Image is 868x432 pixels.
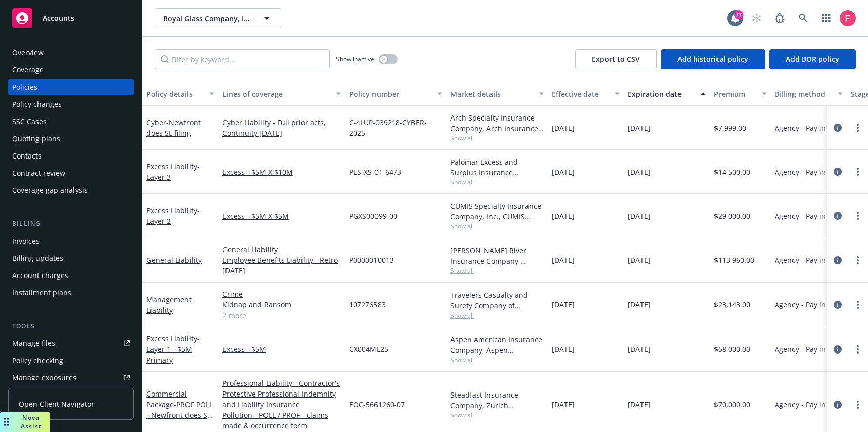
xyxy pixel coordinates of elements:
[222,211,341,221] a: Excess - $5M X $5M
[142,82,218,106] button: Policy details
[450,311,544,320] span: Show all
[349,399,405,410] span: EOC-5661260-07
[714,123,746,133] span: $7,999.00
[450,134,544,142] span: Show all
[450,266,544,275] span: Show all
[8,62,134,78] a: Coverage
[775,89,832,99] div: Billing method
[775,344,839,355] span: Agency - Pay in full
[714,399,750,410] span: $70,000.00
[8,45,134,61] a: Overview
[8,165,134,181] a: Contract review
[628,299,651,310] span: [DATE]
[218,82,345,106] button: Lines of coverage
[450,389,544,411] div: Steadfast Insurance Company, Zurich Insurance Group
[12,352,63,369] div: Policy checking
[222,89,330,99] div: Lines of coverage
[21,413,42,430] span: Nova Assist
[552,167,575,177] span: [DATE]
[840,10,856,26] img: photo
[8,335,134,351] a: Manage files
[450,245,544,266] div: [PERSON_NAME] River Insurance Company, [PERSON_NAME] River Group, Amwins
[8,113,134,130] a: SSC Cases
[12,165,65,181] div: Contract review
[12,182,88,199] div: Coverage gap analysis
[8,233,134,249] a: Invoices
[8,219,134,229] div: Billing
[349,344,388,355] span: CX004ML25
[775,167,839,177] span: Agency - Pay in full
[146,400,213,430] span: - PROF POLL - Newfront does SL filing
[793,8,813,28] a: Search
[146,162,200,182] a: Excess Liability
[575,49,657,69] button: Export to CSV
[628,211,651,221] span: [DATE]
[816,8,837,28] a: Switch app
[349,255,394,265] span: P0000010013
[852,122,864,134] a: more
[12,267,68,284] div: Account charges
[450,201,544,222] div: CUMIS Specialty Insurance Company, Inc., CUMIS Specialty Insurance Company, Inc., Amwins
[746,8,767,28] a: Start snowing
[552,211,575,221] span: [DATE]
[146,255,202,265] a: General Liability
[628,399,651,410] span: [DATE]
[775,399,839,410] span: Agency - Pay in full
[775,211,839,221] span: Agency - Pay in full
[146,389,213,430] a: Commercial Package
[446,82,548,106] button: Market details
[43,14,74,22] span: Accounts
[852,210,864,222] a: more
[628,167,651,177] span: [DATE]
[146,334,200,365] span: - Layer 1 - $5M Primary
[775,299,839,310] span: Agency - Pay in full
[450,290,544,311] div: Travelers Casualty and Surety Company of America, Travelers Insurance, Amwins
[852,254,864,266] a: more
[714,211,750,221] span: $29,000.00
[222,255,341,276] a: Employee Benefits Liability - Retro [DATE]
[349,167,401,177] span: PES-XS-01-6473
[628,89,695,99] div: Expiration date
[832,122,844,134] a: circleInformation
[345,82,446,106] button: Policy number
[769,49,856,69] button: Add BOR policy
[8,131,134,147] a: Quoting plans
[852,299,864,311] a: more
[8,285,134,301] a: Installment plans
[8,79,134,95] a: Policies
[450,178,544,186] span: Show all
[450,156,544,178] div: Palomar Excess and Surplus Insurance Company, [GEOGRAPHIC_DATA], Amwins
[155,49,330,69] input: Filter by keyword...
[12,233,40,249] div: Invoices
[8,4,134,32] a: Accounts
[832,343,844,356] a: circleInformation
[714,255,754,265] span: $113,960.00
[552,89,609,99] div: Effective date
[12,370,77,386] div: Manage exposures
[450,89,533,99] div: Market details
[552,299,575,310] span: [DATE]
[146,117,201,138] a: Cyber
[628,123,651,133] span: [DATE]
[12,96,62,112] div: Policy changes
[450,112,544,134] div: Arch Specialty Insurance Company, Arch Insurance Company, Coalition Insurance Solutions (MGA)
[661,49,765,69] button: Add historical policy
[12,148,42,164] div: Contacts
[450,411,544,419] span: Show all
[714,167,750,177] span: $14,500.00
[832,210,844,222] a: circleInformation
[552,123,575,133] span: [DATE]
[146,117,201,138] span: - Newfront does SL filing
[8,267,134,284] a: Account charges
[222,310,341,321] a: 2 more
[852,166,864,178] a: more
[8,148,134,164] a: Contacts
[552,399,575,410] span: [DATE]
[155,8,281,28] button: Royal Glass Company, Inc
[548,82,624,106] button: Effective date
[12,250,63,266] div: Billing updates
[8,352,134,369] a: Policy checking
[8,370,134,386] a: Manage exposures
[19,399,94,409] span: Open Client Navigator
